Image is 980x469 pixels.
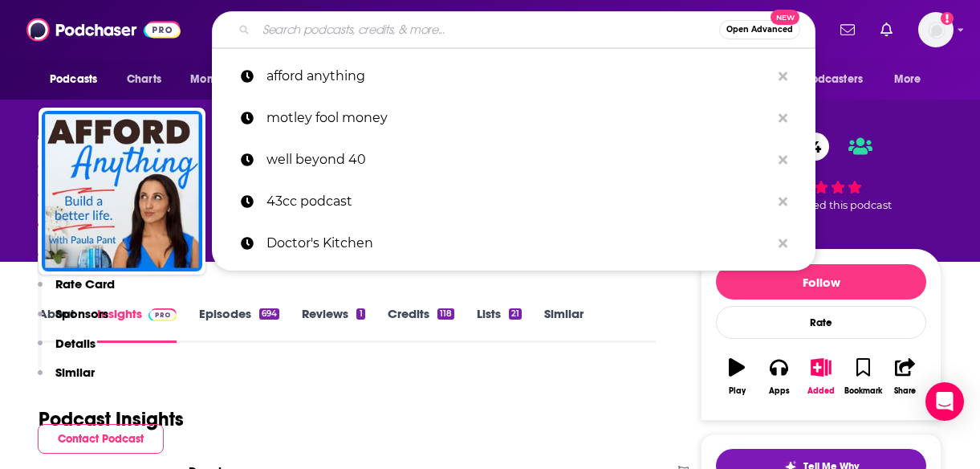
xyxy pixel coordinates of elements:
a: Show notifications dropdown [874,16,899,43]
button: open menu [179,64,268,95]
svg: Add a profile image [941,12,954,25]
div: Added [807,386,835,396]
button: Bookmark [842,348,884,406]
a: Doctor's Kitchen [212,222,815,264]
button: Sponsors [38,306,108,336]
span: New [771,10,799,25]
p: afford anything [266,55,771,97]
input: Search podcasts, credits, & more... [256,17,719,43]
button: open menu [775,64,886,95]
span: rated this podcast [799,199,892,211]
a: Charts [116,64,171,95]
span: Podcasts [50,68,97,91]
button: Added [800,348,842,406]
p: well beyond 40 [266,139,771,181]
button: Follow [716,264,926,300]
button: Apps [758,348,799,406]
p: 43cc podcast [266,181,771,222]
span: Logged in as megcassidy [918,12,954,47]
a: Reviews1 [302,306,364,343]
a: Lists21 [477,306,522,343]
button: Open AdvancedNew [719,20,800,39]
img: User Profile [918,12,954,47]
p: motley fool money [266,97,771,139]
button: Play [716,348,758,406]
p: Sponsors [55,306,108,321]
div: Bookmark [844,386,882,396]
div: 1 [356,308,364,320]
div: 118 [437,308,454,320]
span: More [894,68,921,91]
img: Afford Anything [42,111,202,271]
button: open menu [883,64,941,95]
a: afford anything [212,55,815,97]
a: 43cc podcast [212,181,815,222]
div: Share [894,386,916,396]
div: Search podcasts, credits, & more... [212,11,815,48]
a: motley fool money [212,97,815,139]
a: Credits118 [388,306,454,343]
div: Apps [769,386,790,396]
div: 694 [259,308,279,320]
a: Similar [544,306,584,343]
a: Episodes694 [199,306,279,343]
p: Details [55,336,96,351]
div: 21 [509,308,522,320]
div: Open Intercom Messenger [925,382,964,421]
div: Rate [716,306,926,339]
a: Show notifications dropdown [834,16,861,43]
span: Charts [127,68,161,91]
span: Open Advanced [726,26,793,34]
p: Doctor's Kitchen [266,222,771,264]
button: Contact Podcast [38,424,164,454]
button: Show profile menu [918,12,954,47]
div: 74 3 peoplerated this podcast [701,122,941,222]
img: Podchaser - Follow, Share and Rate Podcasts [26,14,181,45]
button: Details [38,336,96,365]
button: Similar [38,365,95,394]
button: Share [884,348,926,406]
div: Play [729,386,746,396]
span: Monitoring [190,68,247,91]
button: open menu [39,64,118,95]
p: Similar [55,365,95,380]
span: For Podcasters [786,68,863,91]
a: well beyond 40 [212,139,815,181]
